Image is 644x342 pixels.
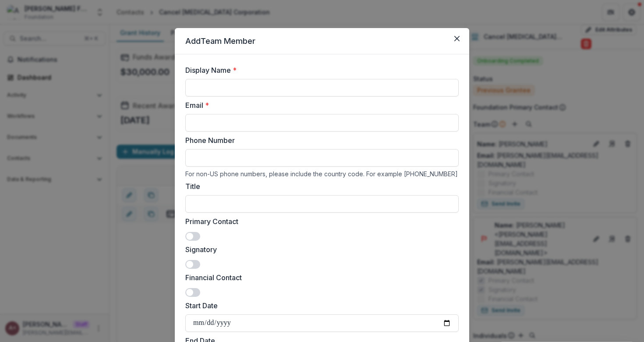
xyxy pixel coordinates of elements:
[185,170,459,178] div: For non-US phone numbers, please include the country code. For example [PHONE_NUMBER]
[185,65,453,75] label: Display Name
[185,135,453,146] label: Phone Number
[185,181,453,192] label: Title
[175,28,469,54] header: Add Team Member
[185,244,453,255] label: Signatory
[185,272,453,283] label: Financial Contact
[185,100,453,110] label: Email
[185,300,453,311] label: Start Date
[185,216,453,227] label: Primary Contact
[450,32,464,46] button: Close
